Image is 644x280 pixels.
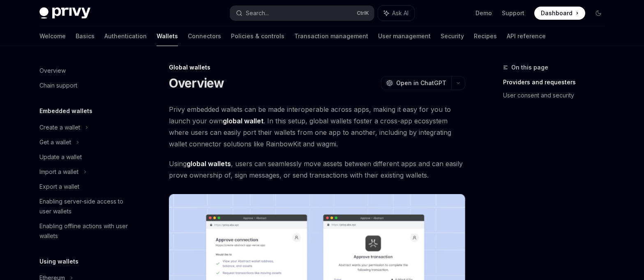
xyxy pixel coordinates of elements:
span: Ctrl K [357,10,369,16]
span: Privy embedded wallets can be made interoperable across apps, making it easy for you to launch yo... [169,104,465,150]
span: Dashboard [541,9,572,17]
button: Toggle dark mode [592,7,605,20]
strong: global wallet [223,117,263,125]
span: Ask AI [392,9,409,17]
a: Welcome [39,26,66,46]
div: Export a wallet [39,182,79,192]
a: Recipes [474,26,497,46]
div: Chain support [39,81,77,90]
a: Dashboard [534,7,585,20]
div: Enabling offline actions with user wallets [39,221,133,241]
a: Export a wallet [33,179,138,194]
a: Enabling server-side access to user wallets [33,194,138,219]
a: Security [441,26,464,46]
div: Search... [246,8,269,18]
div: Overview [39,66,66,76]
a: User management [378,26,431,46]
span: Using , users can seamlessly move assets between different apps and can easily prove ownership of... [169,158,465,181]
a: Demo [475,9,492,17]
div: Import a wallet [39,167,78,177]
button: Search...CtrlK [230,6,374,21]
img: dark logo [39,7,90,19]
strong: global wallets [187,160,231,168]
h1: Overview [169,76,224,90]
h5: Embedded wallets [39,106,92,116]
a: Enabling offline actions with user wallets [33,219,138,243]
a: Providers and requesters [503,76,612,89]
a: Update a wallet [33,150,138,164]
a: Wallets [157,26,178,46]
a: Policies & controls [231,26,284,46]
span: Open in ChatGPT [396,79,446,87]
div: Get a wallet [39,137,71,147]
div: Create a wallet [39,123,80,132]
div: Global wallets [169,63,465,72]
button: Open in ChatGPT [381,76,451,90]
a: Chain support [33,78,138,93]
a: Basics [76,26,95,46]
a: Authentication [104,26,147,46]
a: User consent and security [503,89,612,102]
h5: Using wallets [39,257,78,266]
a: Transaction management [294,26,368,46]
div: Enabling server-side access to user wallets [39,197,133,216]
a: Overview [33,63,138,78]
button: Ask AI [378,6,414,21]
a: API reference [507,26,546,46]
a: Support [502,9,524,17]
a: Connectors [188,26,221,46]
span: On this page [511,62,548,72]
div: Update a wallet [39,152,82,162]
